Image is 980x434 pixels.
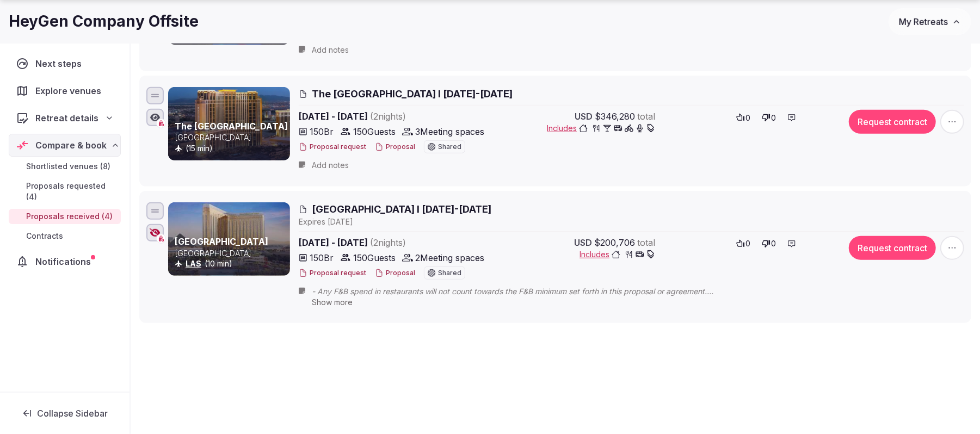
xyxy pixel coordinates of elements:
span: ( 2 night s ) [370,111,406,122]
p: [GEOGRAPHIC_DATA] [175,248,288,259]
span: Collapse Sidebar [37,408,108,419]
button: Includes [580,249,655,260]
span: 0 [772,238,776,249]
button: 0 [733,110,754,125]
span: 2 Meeting spaces [415,251,484,264]
button: 0 [759,236,780,251]
span: total [637,110,655,123]
button: Request contract [849,236,936,260]
button: Proposal request [299,269,366,278]
span: Next steps [35,57,86,70]
a: Shortlisted venues (8) [9,159,121,174]
span: USD [574,236,592,249]
span: Notifications [35,255,95,268]
span: Proposals requested (4) [26,181,116,202]
button: Request contract [849,110,936,134]
span: 0 [746,238,751,249]
span: 150 Br [310,125,334,138]
span: Shared [438,270,461,276]
span: $200,706 [594,236,635,249]
span: 150 Guests [353,251,396,264]
button: Proposal request [299,142,366,152]
div: (10 min) [175,258,288,269]
span: [DATE] - [DATE] [299,236,490,249]
span: [GEOGRAPHIC_DATA] I [DATE]-[DATE] [312,202,491,216]
span: $346,280 [595,110,635,123]
span: My Retreats [899,16,948,27]
span: [DATE] - [DATE] [299,110,490,123]
a: [GEOGRAPHIC_DATA] [175,236,268,247]
a: Contracts [9,228,121,244]
a: Notifications [9,250,121,273]
span: 0 [746,113,751,123]
span: Contracts [26,231,63,241]
span: Show more [312,297,353,307]
span: total [637,236,655,249]
span: Retreat details [35,111,98,125]
a: Explore venues [9,79,121,102]
span: Compare & book [35,139,107,152]
span: Explore venues [35,84,106,97]
span: 3 Meeting spaces [415,125,484,138]
button: 0 [759,110,780,125]
span: 150 Guests [353,125,396,138]
a: Next steps [9,52,121,75]
span: 0 [772,113,776,123]
span: Add notes [312,160,349,171]
p: [GEOGRAPHIC_DATA] [175,132,288,143]
button: Collapse Sidebar [9,401,121,425]
button: Proposal [375,142,415,152]
span: 150 Br [310,251,334,264]
div: (15 min) [175,143,288,154]
span: ( 2 night s ) [370,237,406,248]
span: Proposals received (4) [26,211,113,222]
a: Proposals received (4) [9,209,121,224]
button: Includes [547,123,655,134]
a: LAS [186,259,201,268]
span: - Any F&B spend in restaurants will not count towards the F&B minimum set forth in this proposal ... [312,286,786,297]
button: Proposal [375,269,415,278]
a: Proposals requested (4) [9,178,121,204]
span: USD [575,110,593,123]
button: 0 [733,236,754,251]
button: My Retreats [889,8,971,35]
a: The [GEOGRAPHIC_DATA] [175,121,288,132]
button: LAS [186,258,201,269]
span: Shared [438,144,461,150]
span: Shortlisted venues (8) [26,161,110,172]
h1: HeyGen Company Offsite [9,11,199,32]
span: The [GEOGRAPHIC_DATA] I [DATE]-[DATE] [312,87,513,101]
div: Expire s [DATE] [299,216,964,227]
span: Add notes [312,45,349,55]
